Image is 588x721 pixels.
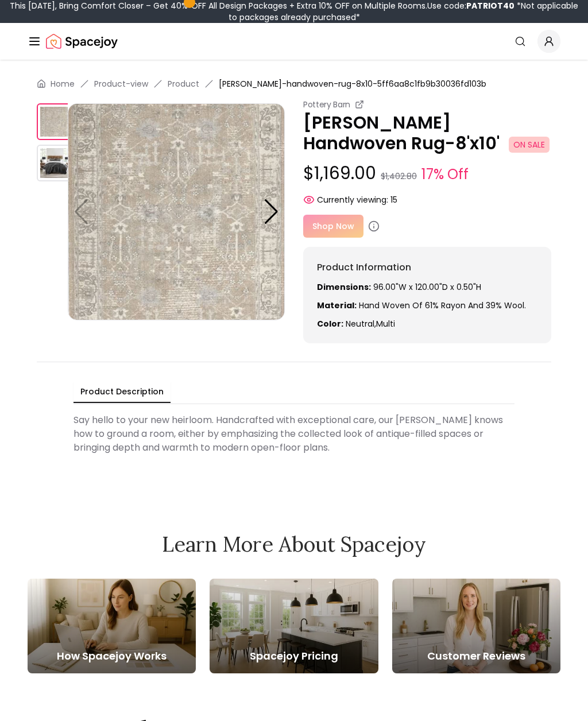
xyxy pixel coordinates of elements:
h5: How Spacejoy Works [28,648,196,664]
h6: Product Information [317,261,537,274]
h5: Customer Reviews [392,648,560,664]
button: Product Description [73,381,171,403]
img: https://storage.googleapis.com/spacejoy-main/assets/5ff6aa8c1fb9b30036fd103b/product_1_kmocei2ehh0g [68,103,285,320]
span: 15 [390,194,397,206]
img: Spacejoy Logo [46,30,118,53]
small: 17% Off [421,164,469,185]
a: Spacejoy [46,30,118,53]
p: $1,169.00 [303,163,551,185]
img: https://storage.googleapis.com/spacejoy-main/assets/5ff6aa8c1fb9b30036fd103b/product_1_kmocei2ehh0g [37,103,73,140]
small: $1,402.80 [381,170,417,182]
a: Product-view [94,78,148,90]
a: How Spacejoy Works [28,579,196,673]
a: Spacejoy Pricing [210,579,378,673]
small: Pottery Barn [303,99,350,110]
strong: Color: [317,318,343,330]
strong: Material: [317,300,357,311]
span: multi [376,318,395,330]
div: Say hello to your new heirloom. Handcrafted with exceptional care, our [PERSON_NAME] knows how to... [73,409,514,459]
span: Currently viewing: [317,194,388,206]
a: Home [51,78,75,90]
span: [PERSON_NAME]-handwoven-rug-8x10-5ff6aa8c1fb9b30036fd103b [219,78,486,90]
span: Hand woven of 61% rayon and 39% wool. [359,300,526,311]
h2: Learn More About Spacejoy [28,533,560,556]
nav: Global [28,23,560,60]
p: 96.00"W x 120.00"D x 0.50"H [317,281,537,293]
span: ON SALE [509,137,550,153]
img: https://storage.googleapis.com/spacejoy-main/assets/5ff6aa8c1fb9b30036fd103b/product_0_3hpb108jg1ii [37,145,73,181]
a: Product [168,78,199,90]
nav: breadcrumb [37,78,551,90]
span: neutral , [346,318,376,330]
p: [PERSON_NAME] Handwoven Rug-8'x10' [303,113,551,154]
h5: Spacejoy Pricing [210,648,378,664]
strong: Dimensions: [317,281,371,293]
a: Customer Reviews [392,579,560,673]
